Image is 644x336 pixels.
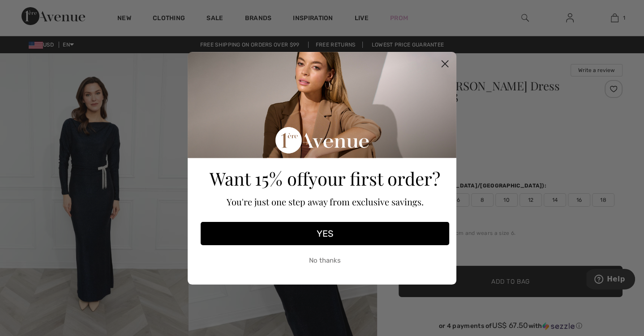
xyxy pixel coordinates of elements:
[437,56,453,72] button: Close dialog
[227,196,424,208] span: You're just one step away from exclusive savings.
[309,166,440,190] span: your first order?
[210,166,309,190] span: Want 15% off
[201,250,449,272] button: No thanks
[21,6,39,14] span: Help
[201,222,449,245] button: YES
